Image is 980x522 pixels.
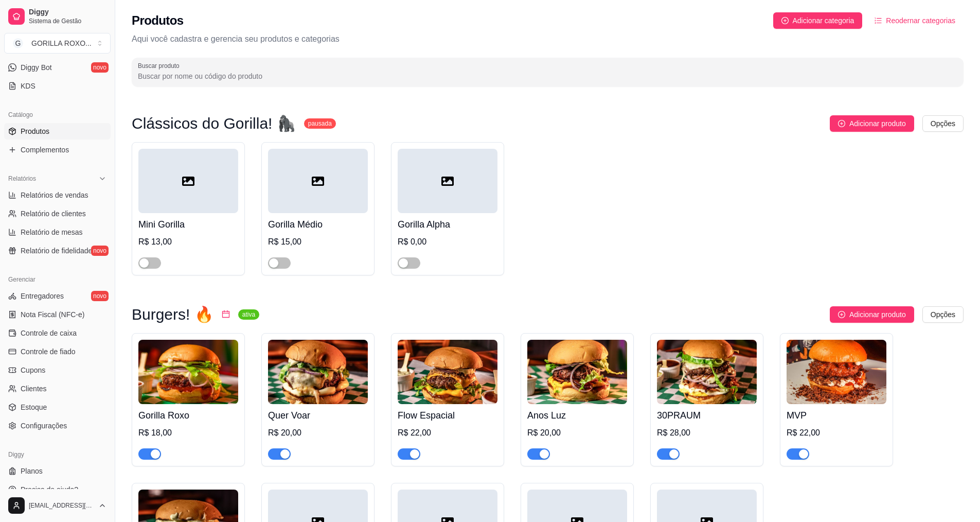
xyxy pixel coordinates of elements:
sup: ativa [238,309,259,320]
span: Adicionar categoria [793,15,854,26]
span: Clientes [21,384,47,394]
span: G [13,38,23,48]
a: KDS [4,78,111,94]
button: Adicionar produto [830,115,914,132]
span: Complementos [21,145,69,155]
img: product-image [268,340,368,404]
span: Relatórios de vendas [21,190,88,200]
button: Adicionar categoria [773,12,863,29]
img: product-image [657,340,757,404]
img: product-image [787,340,886,404]
span: Relatório de mesas [21,227,83,237]
h4: Gorilla Médio [268,217,368,232]
span: Entregadores [21,291,64,301]
span: Planos [21,466,43,476]
a: Precisa de ajuda? [4,481,111,498]
h4: Gorilla Alpha [398,217,497,232]
a: Relatórios de vendas [4,187,111,203]
span: Relatórios [8,175,36,183]
img: product-image [138,340,238,404]
a: Controle de fiado [4,343,111,360]
span: Controle de caixa [21,328,77,338]
h4: Gorilla Roxo [138,408,238,423]
span: Opções [931,309,955,320]
span: Configurações [21,421,67,431]
span: Diggy Bot [21,62,52,73]
div: GORILLA ROXO ... [31,38,92,48]
div: Gerenciar [4,271,111,288]
span: Produtos [21,126,49,136]
div: R$ 22,00 [787,427,886,439]
a: Planos [4,463,111,479]
button: Adicionar produto [830,306,914,323]
a: Produtos [4,123,111,140]
h4: Quer Voar [268,408,368,423]
a: Relatório de fidelidadenovo [4,242,111,259]
div: R$ 0,00 [398,236,497,248]
span: Cupons [21,365,45,375]
a: Complementos [4,142,111,158]
div: R$ 22,00 [398,427,497,439]
div: R$ 15,00 [268,236,368,248]
span: Adicionar produto [849,309,906,320]
button: Select a team [4,33,111,54]
h3: Clássicos do Gorilla! 🦍​ [132,117,296,130]
sup: pausada [304,118,336,129]
span: plus-circle [838,311,845,318]
h4: Anos Luz [527,408,627,423]
h4: Mini Gorilla [138,217,238,232]
label: Buscar produto [138,61,183,70]
span: KDS [21,81,35,91]
h4: Flow Espacial [398,408,497,423]
div: R$ 18,00 [138,427,238,439]
h3: Burgers! 🔥 [132,308,213,321]
div: R$ 20,00 [268,427,368,439]
span: [EMAIL_ADDRESS][DOMAIN_NAME] [29,501,94,510]
a: DiggySistema de Gestão [4,4,111,29]
a: Relatório de clientes [4,205,111,222]
a: Relatório de mesas [4,224,111,240]
span: plus-circle [838,120,845,127]
span: Opções [931,118,955,129]
div: Catálogo [4,107,111,123]
span: Nota Fiscal (NFC-e) [21,309,84,320]
a: Clientes [4,380,111,397]
span: Reodernar categorias [886,15,955,26]
a: Entregadoresnovo [4,288,111,304]
img: product-image [398,340,497,404]
button: [EMAIL_ADDRESS][DOMAIN_NAME] [4,493,111,518]
span: plus-circle [781,17,789,24]
span: Controle de fiado [21,346,76,357]
h4: 30PRAUM [657,408,757,423]
span: Relatório de fidelidade [21,246,92,256]
a: Estoque [4,399,111,415]
span: Sistema de Gestão [29,17,106,25]
h2: Produtos [132,12,184,29]
p: Aqui você cadastra e gerencia seu produtos e categorias [132,33,964,45]
button: Reodernar categorias [866,12,964,29]
span: Relatório de clientes [21,208,86,219]
img: product-image [527,340,627,404]
a: Cupons [4,362,111,378]
button: Opções [922,306,964,323]
span: Adicionar produto [849,118,906,129]
a: Nota Fiscal (NFC-e) [4,306,111,323]
span: calendar [222,310,230,318]
div: R$ 20,00 [527,427,627,439]
div: R$ 13,00 [138,236,238,248]
span: Estoque [21,402,47,412]
div: Diggy [4,446,111,463]
button: Opções [922,115,964,132]
div: R$ 28,00 [657,427,757,439]
a: Diggy Botnovo [4,59,111,76]
span: Diggy [29,8,106,17]
a: Controle de caixa [4,325,111,341]
h4: MVP [787,408,886,423]
span: Precisa de ajuda? [21,484,78,495]
span: ordered-list [875,17,882,24]
input: Buscar produto [138,71,957,81]
a: Configurações [4,417,111,434]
